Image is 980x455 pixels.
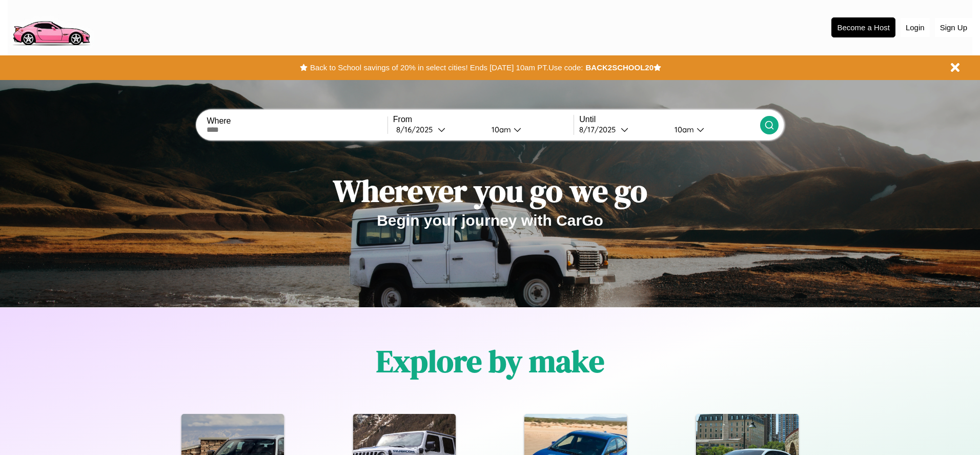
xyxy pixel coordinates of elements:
label: From [393,115,574,124]
button: 10am [666,124,760,135]
button: Sign Up [935,18,972,37]
label: Until [579,115,760,124]
button: 8/16/2025 [393,124,483,135]
div: 10am [669,125,697,134]
div: 10am [486,125,514,134]
button: Back to School savings of 20% in select cities! Ends [DATE] 10am PT.Use code: [308,61,585,75]
label: Where [207,116,387,126]
img: logo [8,5,94,48]
button: Become a Host [831,17,895,37]
button: Login [901,18,930,37]
div: 8 / 16 / 2025 [396,125,438,134]
h1: Explore by make [376,340,604,382]
b: BACK2SCHOOL20 [585,63,654,72]
button: 10am [483,124,574,135]
div: 8 / 17 / 2025 [579,125,621,134]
